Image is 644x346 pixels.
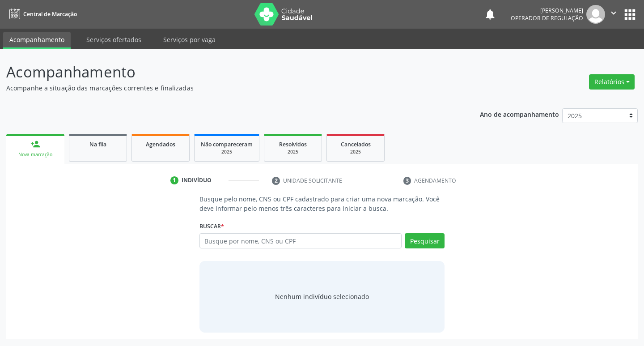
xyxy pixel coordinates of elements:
[182,176,212,184] div: Indivíduo
[484,8,496,21] button: notifications
[6,83,448,93] p: Acompanhe a situação das marcações correntes e finalizadas
[333,149,378,155] div: 2025
[199,194,445,213] p: Busque pelo nome, CNS ou CPF cadastrado para criar uma nova marcação. Você deve informar pelo men...
[405,233,445,248] button: Pesquisar
[605,5,622,24] button: 
[3,32,71,49] a: Acompanhamento
[23,10,77,18] span: Central de Marcação
[13,151,58,158] div: Nova marcação
[199,219,224,233] label: Buscar
[275,292,369,301] div: Nenhum indivíduo selecionado
[586,5,605,24] img: img
[279,141,307,148] span: Resolvidos
[271,149,315,155] div: 2025
[511,7,583,14] div: [PERSON_NAME]
[480,108,559,120] p: Ano de acompanhamento
[89,141,106,148] span: Na fila
[80,32,148,47] a: Serviços ofertados
[589,74,635,90] button: Relatórios
[30,139,40,149] div: person_add
[6,7,77,21] a: Central de Marcação
[201,149,253,155] div: 2025
[201,141,253,148] span: Não compareceram
[146,141,175,148] span: Agendados
[511,14,583,22] span: Operador de regulação
[170,176,178,184] div: 1
[157,32,222,47] a: Serviços por vaga
[199,233,402,248] input: Busque por nome, CNS ou CPF
[6,61,448,83] p: Acompanhamento
[609,8,619,18] i: 
[341,141,371,148] span: Cancelados
[622,7,638,22] button: apps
